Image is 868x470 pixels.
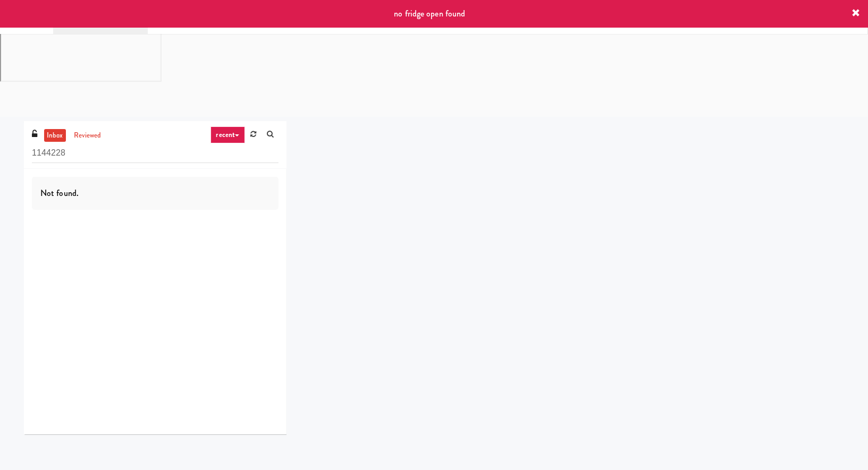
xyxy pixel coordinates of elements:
[210,126,246,143] a: recent
[44,129,66,142] a: inbox
[32,143,279,163] input: Search vision orders
[394,7,465,20] span: no fridge open found
[71,129,104,142] a: reviewed
[40,187,79,199] span: Not found.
